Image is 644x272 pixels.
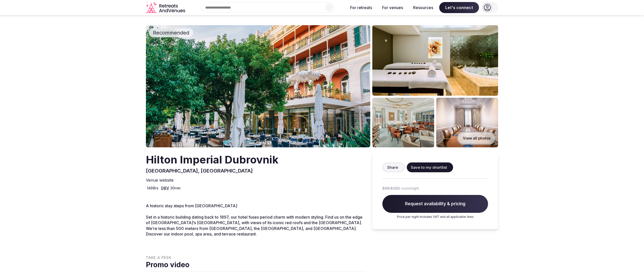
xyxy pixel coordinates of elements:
[382,195,488,213] span: Request availability & pricing
[346,2,376,13] button: For retreats
[457,131,496,145] button: View all photos
[411,165,447,170] span: Save to my shortlist
[149,28,193,37] div: Recommended
[146,203,237,208] span: A historic stay steps from [GEOGRAPHIC_DATA]
[439,2,479,13] span: Let's connect
[146,215,363,236] span: Set in a historic building dating back to 1897, our hotel fuses period charm with modern styling....
[372,98,434,147] img: Venue gallery photo
[146,255,366,260] span: Take a peek
[436,98,498,147] img: Venue gallery photo
[382,186,400,191] span: $964 USD
[146,25,370,147] img: Venue cover photo
[387,165,398,170] span: Share
[146,152,278,167] h2: Hilton Imperial Dubrovnik
[146,177,176,183] a: Venue website
[407,162,453,172] button: Save to my shortlist
[409,2,437,13] button: Resources
[161,186,169,190] a: DBV
[146,168,253,174] span: [GEOGRAPHIC_DATA], [GEOGRAPHIC_DATA]
[372,25,498,96] img: Venue gallery photo
[146,177,174,183] span: Venue website
[401,186,419,191] span: room/night
[146,2,186,13] a: Visit the homepage
[147,185,158,191] span: 149 Brs
[378,2,407,13] button: For venues
[146,260,366,270] span: Promo video
[151,29,191,36] span: Recommended
[170,185,181,191] span: 30 min
[382,162,405,172] button: Share
[382,215,488,219] p: Price per night includes VAT and all applicable fees
[146,2,186,13] svg: Retreats and Venues company logo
